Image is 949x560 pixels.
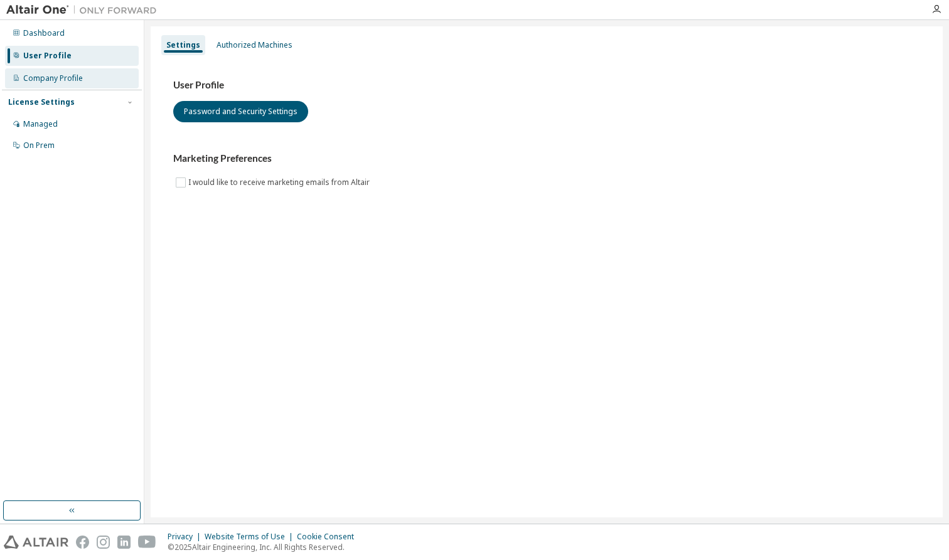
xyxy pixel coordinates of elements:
img: Altair One [6,4,163,16]
button: Password and Security Settings [173,101,308,122]
div: User Profile [23,51,72,61]
div: Dashboard [23,28,65,38]
div: Privacy [168,532,205,542]
img: linkedin.svg [117,536,131,549]
div: License Settings [8,97,75,107]
div: Cookie Consent [297,532,362,542]
div: Website Terms of Use [205,532,297,542]
img: facebook.svg [76,536,89,549]
div: Settings [166,40,200,50]
div: Managed [23,119,58,129]
img: altair_logo.svg [4,536,68,549]
p: © 2025 Altair Engineering, Inc. All Rights Reserved. [168,542,362,552]
label: I would like to receive marketing emails from Altair [188,175,372,190]
div: Company Profile [23,73,83,83]
div: On Prem [23,140,55,151]
h3: Marketing Preferences [173,152,920,165]
div: Authorized Machines [217,40,292,50]
h3: User Profile [173,79,920,92]
img: youtube.svg [138,536,156,549]
img: instagram.svg [97,536,110,549]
